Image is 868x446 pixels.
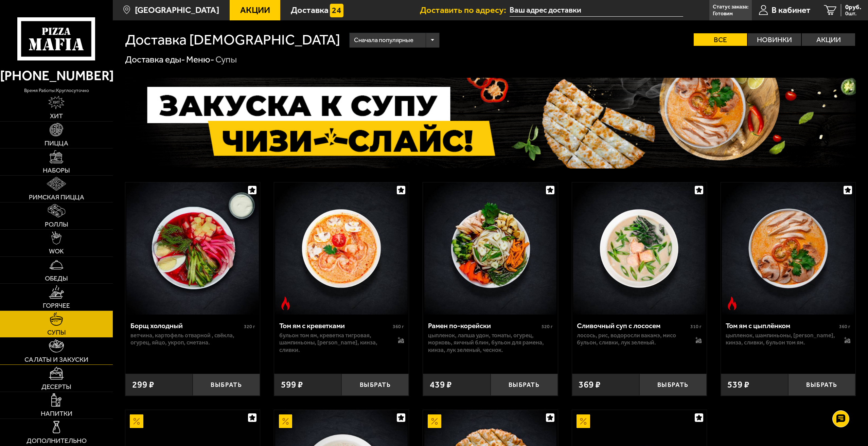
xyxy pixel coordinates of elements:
p: цыпленок, лапша удон, томаты, огурец, морковь, яичный блин, бульон для рамена, кинза, лук зеленый... [428,332,553,354]
img: Акционный [130,414,143,428]
img: Рамен по-корейски [424,182,557,315]
h1: Доставка [DEMOGRAPHIC_DATA] [125,33,340,47]
span: 310 г [690,324,702,329]
label: Новинки [748,33,801,46]
span: Акции [240,6,270,15]
span: 369 ₽ [579,380,601,389]
span: Роллы [45,221,68,228]
div: Сливочный суп с лососем [577,321,689,330]
img: Борщ холодный [126,182,259,315]
span: Салаты и закуски [24,356,88,363]
span: Римская пицца [29,194,84,201]
span: Пицца [45,140,68,147]
span: Десерты [41,383,71,390]
span: 520 г [542,324,553,329]
span: 320 г [244,324,255,329]
img: Том ям с креветками [275,182,408,315]
a: Сливочный суп с лососем [572,182,707,315]
span: 539 ₽ [727,380,749,389]
span: 299 ₽ [132,380,154,389]
img: Сливочный суп с лососем [573,182,706,315]
div: Супы [215,54,237,66]
button: Выбрать [639,374,707,396]
span: Горячее [43,302,70,309]
span: Дополнительно [26,438,87,444]
div: Том ям с цыплёнком [726,321,837,330]
a: Доставка еды- [125,54,185,65]
a: Борщ холодный [125,182,260,315]
p: лосось, рис, водоросли вакамэ, мисо бульон, сливки, лук зеленый. [577,332,686,346]
p: ветчина, картофель отварной , свёкла, огурец, яйцо, укроп, сметана. [130,332,255,346]
span: Обеды [45,275,68,282]
span: WOK [49,248,64,255]
span: 0 руб. [845,4,861,11]
p: цыпленок, шампиньоны, [PERSON_NAME], кинза, сливки, бульон том ям. [726,332,835,346]
a: Острое блюдоТом ям с цыплёнком [721,182,855,315]
a: Рамен по-корейски [423,182,557,315]
span: 360 г [839,324,850,329]
span: Доставить по адресу: [420,6,510,15]
p: бульон том ям, креветка тигровая, шампиньоны, [PERSON_NAME], кинза, сливки. [279,332,389,354]
p: Статус заказа: [713,4,748,10]
span: Доставка [291,6,329,15]
span: [GEOGRAPHIC_DATA] [135,6,219,15]
img: Острое блюдо [725,297,739,310]
a: Меню- [186,54,214,65]
span: 439 ₽ [430,380,452,389]
span: 599 ₽ [281,380,303,389]
span: 0 шт. [845,11,861,16]
span: Напитки [41,410,72,417]
span: Сначала популярные [354,32,413,49]
span: В кабинет [772,6,811,15]
label: Акции [802,33,855,46]
a: Острое блюдоТом ям с креветками [274,182,409,315]
div: Том ям с креветками [279,321,391,330]
span: Наборы [43,167,70,174]
span: Санкт-Петербург, Аэродромная улица, 5к1 [510,4,683,17]
div: Борщ холодный [130,321,242,330]
span: Супы [47,329,66,336]
img: Острое блюдо [279,297,293,310]
img: Том ям с цыплёнком [722,182,854,315]
label: Все [694,33,747,46]
img: Акционный [279,414,293,428]
img: Акционный [577,414,590,428]
input: Ваш адрес доставки [510,4,683,17]
span: 360 г [393,324,404,329]
div: Рамен по-корейски [428,321,540,330]
button: Выбрать [491,374,558,396]
button: Выбрать [341,374,409,396]
span: Хит [50,113,63,120]
img: Акционный [428,414,441,428]
button: Выбрать [193,374,260,396]
img: 15daf4d41897b9f0e9f617042186c801.svg [330,4,343,17]
p: Готовим [713,11,733,16]
button: Выбрать [788,374,855,396]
